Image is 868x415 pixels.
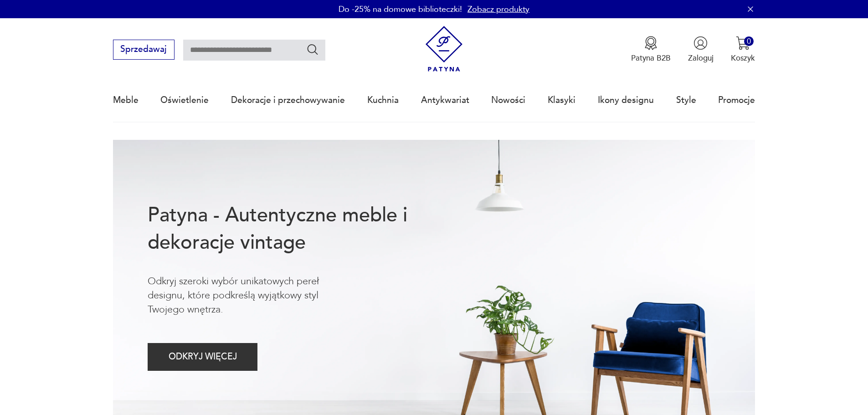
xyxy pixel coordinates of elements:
img: Ikonka użytkownika [693,36,708,50]
a: Dekoracje i przechowywanie [231,79,345,121]
p: Odkryj szeroki wybór unikatowych pereł designu, które podkreślą wyjątkowy styl Twojego wnętrza. [148,274,355,317]
img: Ikona koszyka [736,36,750,50]
a: Zobacz produkty [467,4,529,15]
a: Style [676,79,696,121]
a: Promocje [718,79,755,121]
a: Ikona medaluPatyna B2B [631,36,671,63]
p: Patyna B2B [631,53,671,63]
div: 0 [744,36,754,46]
a: Meble [113,79,139,121]
button: Szukaj [306,43,319,56]
h1: Patyna - Autentyczne meble i dekoracje vintage [148,202,443,256]
button: Zaloguj [688,36,714,63]
button: 0Koszyk [731,36,755,63]
img: Ikona medalu [644,36,658,50]
button: Sprzedawaj [113,40,175,60]
a: ODKRYJ WIĘCEJ [148,354,257,361]
p: Koszyk [731,53,755,63]
button: Patyna B2B [631,36,671,63]
a: Antykwariat [421,79,469,121]
a: Klasyki [548,79,575,121]
button: ODKRYJ WIĘCEJ [148,343,257,371]
p: Do -25% na domowe biblioteczki! [339,4,462,15]
img: Patyna - sklep z meblami i dekoracjami vintage [421,26,467,72]
a: Nowości [491,79,525,121]
a: Kuchnia [367,79,399,121]
a: Sprzedawaj [113,46,175,54]
p: Zaloguj [688,53,714,63]
a: Oświetlenie [160,79,209,121]
a: Ikony designu [598,79,654,121]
